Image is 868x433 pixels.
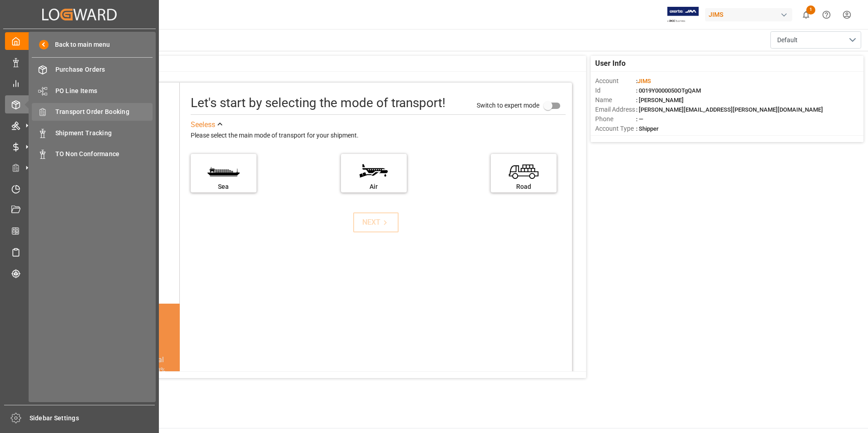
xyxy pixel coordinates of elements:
[362,217,390,228] div: NEXT
[636,87,701,94] span: : 0019Y0000050OTgQAM
[191,130,566,141] div: Please select the main mode of transport for your shipment.
[191,93,445,113] div: Let's start by selecting the mode of transport!
[595,86,636,95] span: Id
[705,8,792,21] div: JIMS
[595,124,636,133] span: Account Type
[5,180,154,197] a: Timeslot Management V2
[636,78,651,84] span: :
[5,201,154,219] a: Document Management
[167,354,180,409] button: next slide / item
[55,86,153,96] span: PO Line Items
[667,7,699,23] img: Exertis%20JAM%20-%20Email%20Logo.jpg_1722504956.jpg
[777,35,798,45] span: Default
[796,5,816,25] button: show 1 new notifications
[32,124,153,142] a: Shipment Tracking
[636,106,823,113] span: : [PERSON_NAME][EMAIL_ADDRESS][PERSON_NAME][DOMAIN_NAME]
[636,97,684,103] span: : [PERSON_NAME]
[5,243,154,261] a: Sailing Schedules
[705,6,796,23] button: JIMS
[637,78,651,84] span: JIMS
[345,182,402,192] div: Air
[55,65,153,74] span: Purchase Orders
[5,222,154,240] a: CO2 Calculator
[5,264,154,282] a: Tracking Shipment
[636,116,643,123] span: : —
[55,149,153,159] span: TO Non Conformance
[636,125,659,132] span: : Shipper
[770,31,861,49] button: open menu
[595,76,636,86] span: Account
[595,58,626,69] span: User Info
[5,53,154,71] a: Data Management
[49,40,110,49] span: Back to main menu
[32,103,153,121] a: Transport Order Booking
[55,128,153,138] span: Shipment Tracking
[195,182,252,192] div: Sea
[30,413,155,423] span: Sidebar Settings
[495,182,552,192] div: Road
[595,114,636,124] span: Phone
[595,95,636,105] span: Name
[477,101,539,108] span: Switch to expert mode
[55,107,153,117] span: Transport Order Booking
[5,74,154,92] a: My Reports
[32,145,153,163] a: TO Non Conformance
[816,5,837,25] button: Help Center
[191,119,215,130] div: See less
[353,212,399,232] button: NEXT
[5,32,154,50] a: My Cockpit
[32,82,153,99] a: PO Line Items
[595,105,636,114] span: Email Address
[806,5,815,15] span: 1
[32,61,153,79] a: Purchase Orders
